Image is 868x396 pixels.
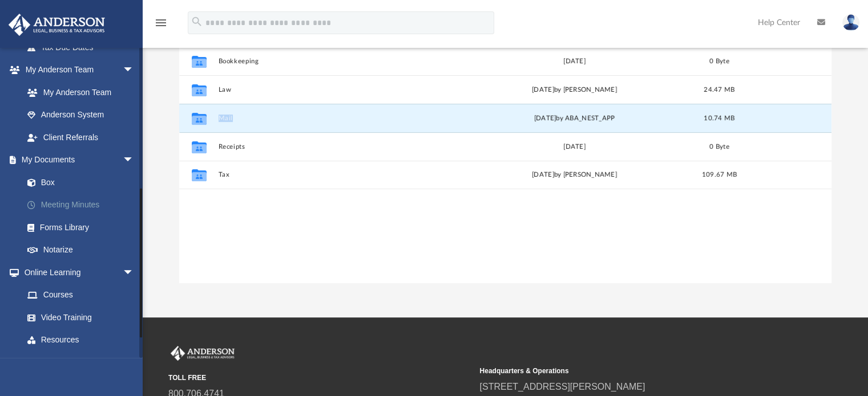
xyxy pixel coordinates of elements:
button: Receipts [218,143,452,150]
span: 0 Byte [709,144,729,150]
div: [DATE] by ABA_NEST_APP [457,113,691,124]
a: Notarize [16,239,151,262]
span: 10.74 MB [704,115,734,121]
a: menu [154,22,168,30]
a: Resources [16,329,146,352]
span: arrow_drop_down [123,351,146,374]
small: Headquarters & Operations [479,366,782,376]
div: [DATE] by [PERSON_NAME] [457,85,691,95]
div: [DATE] by [PERSON_NAME] [457,170,691,181]
i: menu [154,16,168,30]
span: arrow_drop_down [123,59,146,82]
a: My Anderson Team [16,81,140,104]
a: My Anderson Teamarrow_drop_down [8,59,146,81]
a: Online Learningarrow_drop_down [8,261,146,284]
a: Forms Library [16,216,146,239]
span: 0 Byte [709,58,729,64]
a: Meeting Minutes [16,194,151,217]
a: My Documentsarrow_drop_down [8,149,151,172]
a: Billingarrow_drop_down [8,351,151,374]
a: Box [16,171,146,194]
span: arrow_drop_down [123,149,146,172]
span: 109.67 MB [701,172,736,178]
a: Anderson System [16,104,146,126]
small: TOLL FREE [168,373,471,383]
img: Anderson Advisors Platinum Portal [5,14,108,36]
img: User Pic [842,14,859,31]
div: [DATE] [457,56,691,67]
span: arrow_drop_down [123,261,146,284]
button: Bookkeeping [218,58,452,65]
div: grid [179,47,832,283]
button: Law [218,86,452,93]
button: Tax [218,172,452,179]
i: search [191,15,203,28]
a: Video Training [16,306,140,329]
img: Anderson Advisors Platinum Portal [168,346,237,361]
button: Mail [218,115,452,122]
div: [DATE] [457,142,691,152]
a: [STREET_ADDRESS][PERSON_NAME] [479,382,645,391]
a: Courses [16,284,146,307]
span: 24.47 MB [704,87,734,93]
a: Client Referrals [16,126,146,149]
